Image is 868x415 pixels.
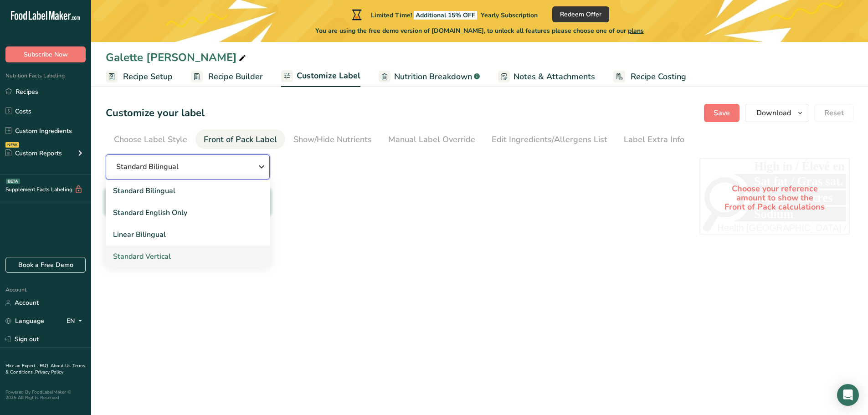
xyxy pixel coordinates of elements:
[281,66,360,87] a: Customize Label
[379,67,480,87] a: Nutrition Breakdown
[756,108,791,118] span: Download
[35,369,63,375] a: Privacy Policy
[5,149,62,158] div: Custom Reports
[106,224,270,246] a: Linear Bilingual
[613,67,686,87] a: Recipe Costing
[191,67,263,87] a: Recipe Builder
[624,133,684,146] div: Label Extra Info
[106,49,248,66] div: Galette [PERSON_NAME]
[106,246,270,267] a: Standard Vertical
[5,389,86,400] div: Powered By FoodLabelMaker © 2025 All Rights Reserved
[745,104,809,122] button: Download
[123,71,173,83] span: Recipe Setup
[552,6,609,22] button: Redeem Offer
[297,70,360,82] span: Customize Label
[106,154,270,179] button: Standard Bilingual
[293,133,372,146] div: Show/Hide Nutrients
[560,10,601,19] span: Redeem Offer
[514,71,595,83] span: Notes & Attachments
[394,71,472,83] span: Nutrition Breakdown
[204,133,277,146] div: Front of Pack Label
[837,384,859,406] div: Open Intercom Messenger
[208,71,263,83] span: Recipe Builder
[628,26,644,35] span: plans
[6,179,20,184] div: BETA
[116,161,179,172] span: Standard Bilingual
[704,104,740,122] button: Save
[51,363,72,369] a: About Us .
[5,46,86,62] button: Subscribe Now
[699,158,850,238] div: Choose your reference amount to show the Front of Pack calculations
[5,313,44,329] a: Language
[631,71,686,83] span: Recipe Costing
[498,67,595,87] a: Notes & Attachments
[481,11,538,20] span: Yearly Subscription
[824,108,844,118] span: Reset
[5,363,85,375] a: Terms & Conditions .
[815,104,853,122] button: Reset
[350,9,538,20] div: Limited Time!
[106,67,173,87] a: Recipe Setup
[114,133,187,146] div: Choose Label Style
[492,133,607,146] div: Edit Ingredients/Allergens List
[106,180,270,202] a: Standard Bilingual
[414,11,477,20] span: Additional 15% OFF
[5,363,38,369] a: Hire an Expert .
[5,142,19,148] div: NEW
[5,257,86,273] a: Book a Free Demo
[106,202,270,224] a: Standard English Only
[67,316,86,327] div: EN
[24,50,68,59] span: Subscribe Now
[388,133,475,146] div: Manual Label Override
[714,108,730,118] span: Save
[315,26,644,36] span: You are using the free demo version of [DOMAIN_NAME], to unlock all features please choose one of...
[106,106,205,121] h1: Customize your label
[40,363,51,369] a: FAQ .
